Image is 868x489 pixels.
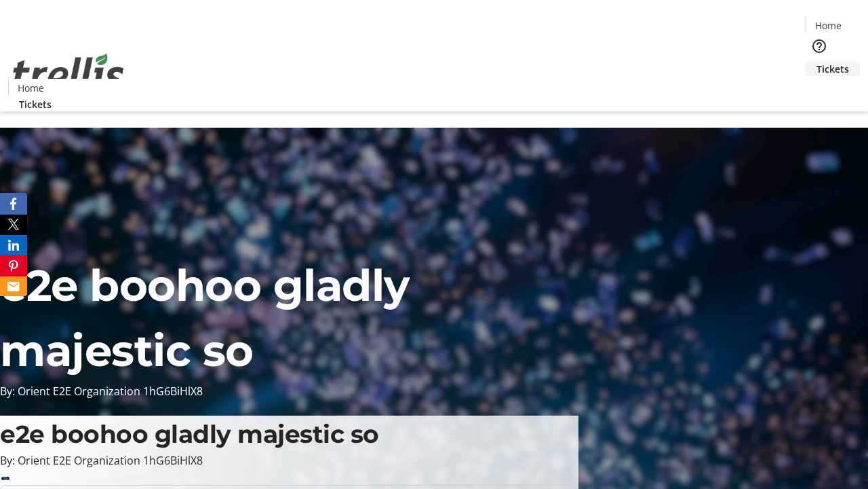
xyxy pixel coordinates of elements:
[816,62,849,76] span: Tickets
[806,18,850,33] a: Home
[806,33,833,60] button: Help
[9,81,52,95] a: Home
[8,39,129,107] img: Orient E2E Organization 1hG6BiHlX8's Logo
[18,81,44,95] span: Home
[8,97,62,111] a: Tickets
[815,18,842,33] span: Home
[806,62,860,76] a: Tickets
[19,97,52,111] span: Tickets
[806,76,833,103] button: Cart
